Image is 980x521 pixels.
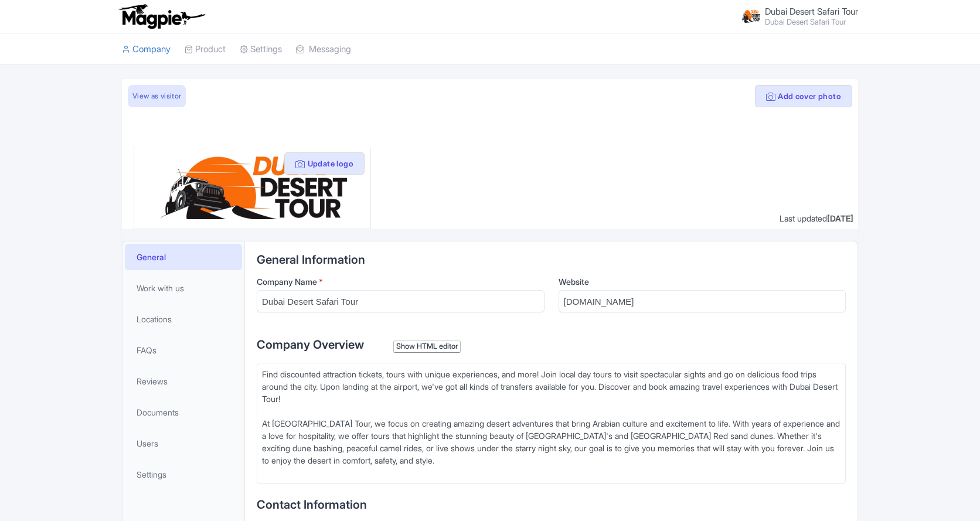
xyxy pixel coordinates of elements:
[262,368,841,417] div: Find discounted attraction tickets, tours with unique experiences, and more! Join local day tours...
[137,375,168,387] span: Reviews
[559,277,589,287] span: Website
[125,306,242,332] a: Locations
[284,152,365,175] button: Update logo
[137,313,172,325] span: Locations
[122,33,171,66] a: Company
[240,33,282,66] a: Settings
[185,33,226,66] a: Product
[125,368,242,394] a: Reviews
[827,213,853,223] span: [DATE]
[125,461,242,488] a: Settings
[257,277,317,287] span: Company Name
[765,18,858,26] small: Dubai Desert Safari Tour
[125,337,242,363] a: FAQs
[257,253,846,266] h2: General Information
[765,6,858,17] span: Dubai Desert Safari Tour
[125,399,242,425] a: Documents
[158,156,346,219] img: gxo0filmeiumzwaifsrh.jpg
[137,437,158,450] span: Users
[755,85,852,107] button: Add cover photo
[741,7,760,26] img: ytbus3wvpztl1lzmnpcm.jpg
[128,85,186,107] a: View as visitor
[257,498,846,511] h2: Contact Information
[137,282,184,294] span: Work with us
[137,344,156,356] span: FAQs
[125,430,242,457] a: Users
[137,406,179,418] span: Documents
[780,212,853,224] div: Last updated
[262,417,841,479] div: At [GEOGRAPHIC_DATA] Tour, we focus on creating amazing desert adventures that bring Arabian cult...
[137,468,166,481] span: Settings
[116,4,207,29] img: logo-ab69f6fb50320c5b225c76a69d11143b.png
[393,340,461,353] div: Show HTML editor
[296,33,351,66] a: Messaging
[137,251,166,263] span: General
[734,7,858,26] a: Dubai Desert Safari Tour Dubai Desert Safari Tour
[125,275,242,301] a: Work with us
[257,338,364,352] span: Company Overview
[125,244,242,270] a: General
